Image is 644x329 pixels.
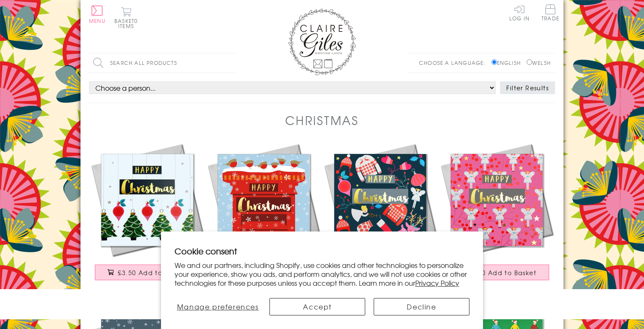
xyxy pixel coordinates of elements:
[322,142,439,289] a: Christmas Card, Jumpers & Mittens, text foiled in shiny gold £3.50 Add to Basket
[118,17,138,30] span: 0 items
[509,4,530,21] a: Log In
[541,4,559,21] span: Trade
[491,59,525,67] label: English
[89,142,205,289] a: Christmas Card, Trees and Baubles, text foiled in shiny gold £3.50 Add to Basket
[444,265,550,280] button: £3.50 Add to Basket
[439,142,555,258] img: Christmas Card, Fairies on Pink, text foiled in shiny gold
[527,59,532,65] input: Welsh
[439,142,555,289] a: Christmas Card, Fairies on Pink, text foiled in shiny gold £3.50 Add to Basket
[175,261,469,287] p: We and our partners, including Shopify, use cookies and other technologies to personalize your ex...
[89,17,105,25] span: Menu
[177,301,259,312] span: Manage preferences
[89,53,237,72] input: Search all products
[541,4,559,22] a: Trade
[285,112,359,129] h1: Christmas
[491,59,497,65] input: English
[89,142,205,258] img: Christmas Card, Trees and Baubles, text foiled in shiny gold
[95,265,200,280] button: £3.50 Add to Basket
[419,59,490,67] p: Choose a language:
[175,245,469,257] h2: Cookie consent
[205,142,322,289] a: Christmas Card, Robins on a Postbox, text foiled in shiny gold £3.50 Add to Basket
[527,59,551,67] label: Welsh
[114,7,138,28] button: Basket0 items
[205,142,322,258] img: Christmas Card, Robins on a Postbox, text foiled in shiny gold
[118,268,187,277] span: £3.50 Add to Basket
[500,81,555,94] button: Filter Results
[269,298,365,315] button: Accept
[175,298,261,315] button: Manage preferences
[288,8,356,75] img: Claire Giles Greetings Cards
[374,298,469,315] button: Decline
[229,53,237,72] input: Search
[322,142,439,258] img: Christmas Card, Jumpers & Mittens, text foiled in shiny gold
[415,278,459,288] a: Privacy Policy
[89,6,105,23] button: Menu
[467,268,536,277] span: £3.50 Add to Basket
